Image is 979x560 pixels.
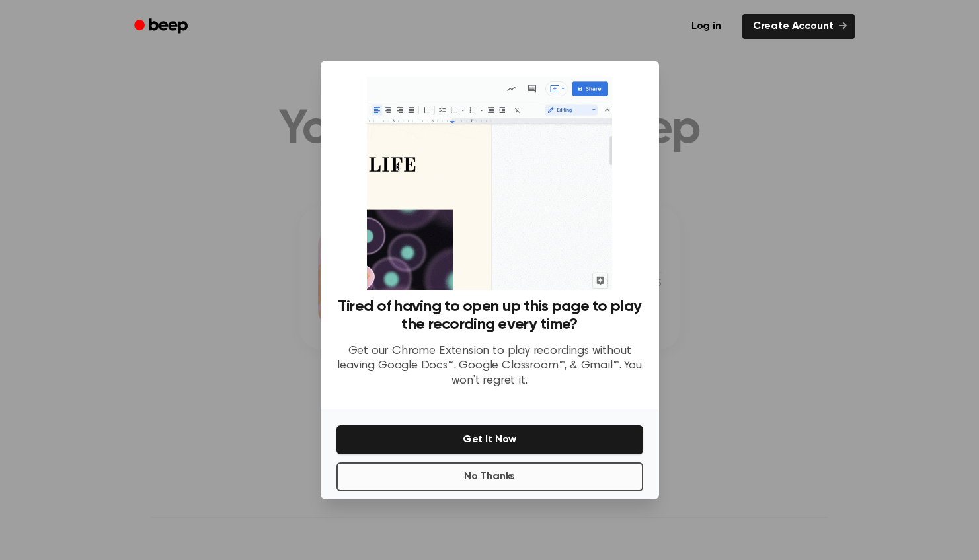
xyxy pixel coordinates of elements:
[336,298,643,333] h3: Tired of having to open up this page to play the recording every time?
[367,77,612,290] img: Beep extension in action
[336,425,643,454] button: Get It Now
[742,14,855,39] a: Create Account
[678,11,734,42] a: Log in
[125,14,200,40] a: Beep
[336,344,643,389] p: Get our Chrome Extension to play recordings without leaving Google Docs™, Google Classroom™, & Gm...
[336,462,643,491] button: No Thanks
